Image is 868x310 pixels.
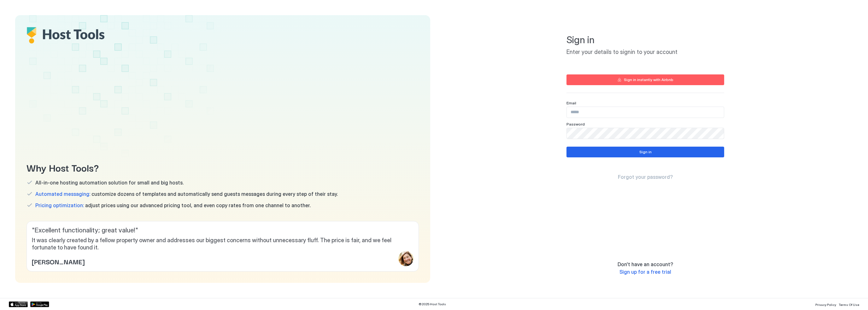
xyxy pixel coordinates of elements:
[624,77,673,83] div: Sign in instantly with Airbnb
[35,202,84,208] span: Pricing optimization:
[566,49,724,56] span: Enter your details to signin to your account
[839,301,859,307] a: Terms Of Use
[618,174,673,180] a: Forgot your password?
[566,147,724,157] button: Sign in
[32,257,85,266] span: [PERSON_NAME]
[398,251,413,266] div: profile
[566,74,724,85] button: Sign in instantly with Airbnb
[9,301,28,307] a: App Store
[32,226,413,234] span: " Excellent functionality; great value! "
[815,301,836,307] a: Privacy Policy
[35,202,311,208] span: adjust prices using our advanced pricing tool, and even copy rates from one channel to another.
[839,303,859,307] span: Terms Of Use
[566,34,724,46] span: Sign in
[32,237,413,251] span: It was clearly created by a fellow property owner and addresses our biggest concerns without unne...
[419,302,446,306] span: © 2025 Host Tools
[566,101,576,105] span: Email
[639,149,652,155] div: Sign in
[618,174,673,180] span: Forgot your password?
[619,269,671,275] a: Sign up for a free trial
[618,261,673,267] span: Don't have an account?
[35,179,184,186] span: All-in-one hosting automation solution for small and big hosts.
[35,191,90,197] span: Automated messaging:
[26,160,419,174] span: Why Host Tools?
[35,191,338,197] span: customize dozens of templates and automatically send guests messages during every step of their s...
[566,122,585,126] span: Password
[567,128,724,139] input: Input Field
[30,301,49,307] a: Google Play Store
[815,303,836,307] span: Privacy Policy
[567,107,724,118] input: Input Field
